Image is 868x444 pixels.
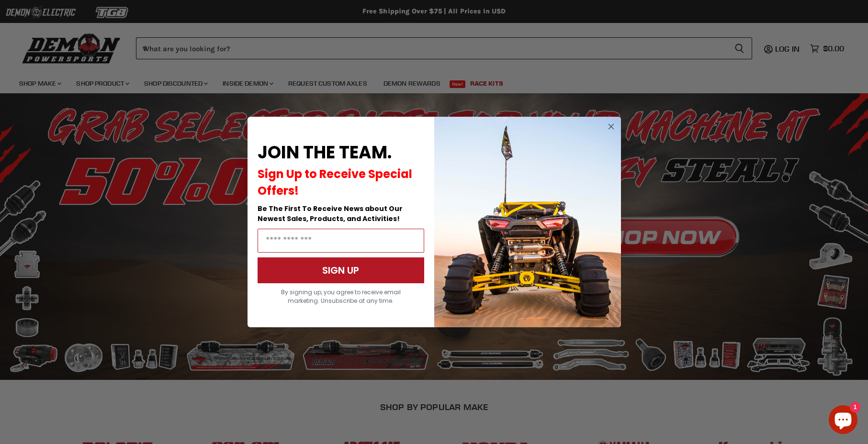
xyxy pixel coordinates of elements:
button: Close dialog [605,121,617,133]
span: Be The First To Receive News about Our Newest Sales, Products, and Activities! [258,204,403,223]
input: Email Address [258,229,424,253]
img: a9095488-b6e7-41ba-879d-588abfab540b.jpeg [434,117,621,327]
span: By signing up, you agree to receive email marketing. Unsubscribe at any time. [281,288,401,305]
inbox-online-store-chat: Shopify online store chat [826,405,860,436]
span: JOIN THE TEAM. [258,140,392,165]
span: Sign Up to Receive Special Offers! [258,166,412,199]
button: SIGN UP [258,257,424,283]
